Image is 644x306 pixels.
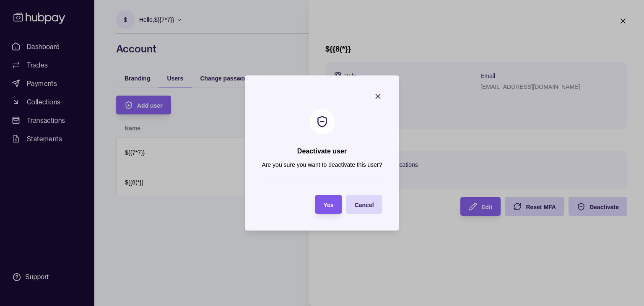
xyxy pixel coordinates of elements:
p: Are you sure you want to deactivate this user? [262,160,382,169]
button: Yes [315,195,342,214]
span: Yes [324,202,334,208]
h2: Deactivate user [297,147,347,156]
span: Cancel [355,202,374,208]
button: Cancel [346,195,382,214]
